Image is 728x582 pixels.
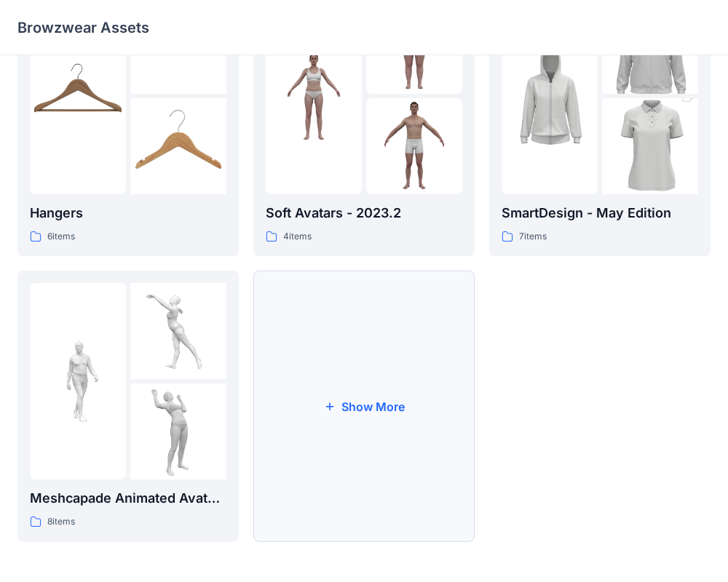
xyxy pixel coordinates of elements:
[130,383,226,479] img: folder 3
[17,17,149,38] p: Browzwear Assets
[502,203,698,223] p: SmartDesign - May Edition
[130,98,226,194] img: folder 3
[30,48,126,144] img: folder 1
[366,98,462,194] img: folder 3
[17,271,239,542] a: folder 1folder 2folder 3Meshcapade Animated Avatars8items
[30,333,126,429] img: folder 1
[130,283,226,379] img: folder 2
[283,229,312,244] p: 4 items
[266,48,362,144] img: folder 1
[253,271,475,542] button: Show More
[30,488,226,509] p: Meshcapade Animated Avatars
[502,24,598,168] img: folder 1
[47,514,75,530] p: 8 items
[519,229,547,244] p: 7 items
[602,74,698,218] img: folder 3
[266,203,462,223] p: Soft Avatars - 2023.2
[47,229,75,244] p: 6 items
[30,203,226,223] p: Hangers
